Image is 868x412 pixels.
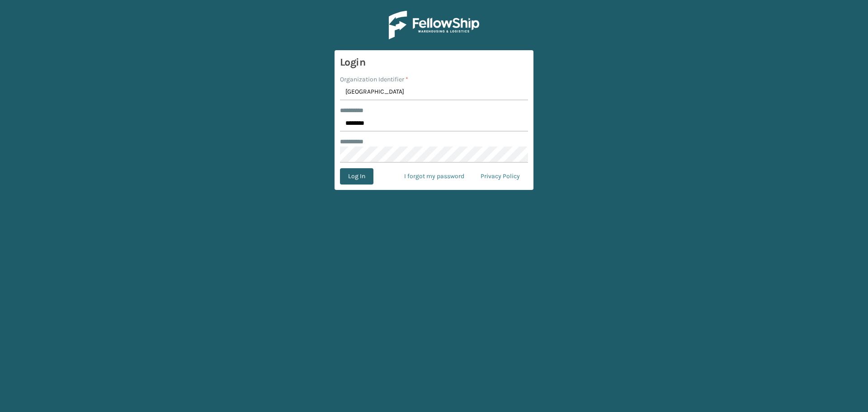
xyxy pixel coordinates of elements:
h3: Login [340,56,528,69]
img: Logo [389,11,479,39]
a: Privacy Policy [472,168,528,185]
a: I forgot my password [396,168,472,185]
label: Organization Identifier [340,75,408,84]
button: Log In [340,168,373,185]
